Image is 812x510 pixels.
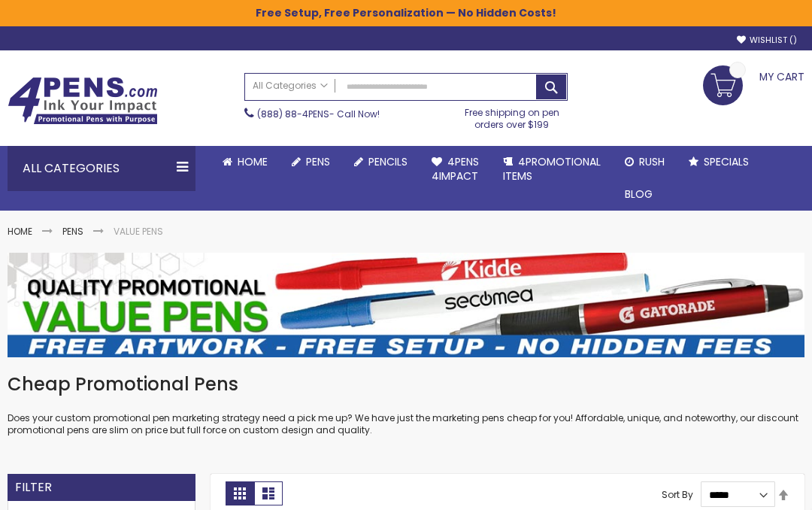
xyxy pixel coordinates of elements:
[420,146,491,193] a: 4Pens4impact
[639,154,665,169] span: Rush
[257,108,380,120] span: - Call Now!
[677,146,761,178] a: Specials
[456,101,568,131] div: Free shipping on pen orders over $199
[613,146,677,178] a: Rush
[432,154,479,184] span: 4Pens 4impact
[662,488,693,501] label: Sort By
[503,154,601,184] span: 4PROMOTIONAL ITEMS
[491,146,613,193] a: 4PROMOTIONALITEMS
[737,35,797,46] a: Wishlist
[8,77,158,125] img: 4Pens Custom Pens and Promotional Products
[342,146,420,178] a: Pencils
[625,187,653,202] span: Blog
[280,146,342,178] a: Pens
[8,253,804,357] img: Value Pens
[15,479,52,496] strong: Filter
[245,74,335,99] a: All Categories
[257,108,329,120] a: (888) 88-4PENS
[613,178,665,211] a: Blog
[8,225,32,238] a: Home
[226,481,254,505] strong: Grid
[238,154,268,169] span: Home
[114,225,163,238] strong: Value Pens
[8,372,804,436] div: Does your custom promotional pen marketing strategy need a pick me up? We have just the marketing...
[8,146,195,191] div: All Categories
[368,154,408,169] span: Pencils
[62,225,83,238] a: Pens
[306,154,330,169] span: Pens
[253,80,328,92] span: All Categories
[8,372,804,396] h1: Cheap Promotional Pens
[211,146,280,178] a: Home
[704,154,749,169] span: Specials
